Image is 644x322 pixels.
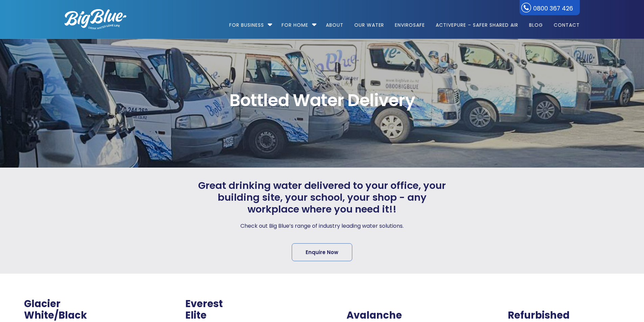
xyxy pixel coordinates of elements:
a: Everest [185,297,223,311]
p: Check out Big Blue’s range of industry leading water solutions. [196,221,448,231]
a: White/Black [24,308,87,322]
span: Great drinking water delivered to your office, your building site, your school, your shop - any w... [196,180,448,215]
a: Avalanche [347,308,402,322]
span: . [347,297,349,311]
a: Refurbished [508,308,570,322]
a: Enquire Now [292,243,352,261]
span: . [508,297,510,311]
a: Glacier [24,297,61,311]
a: Elite [185,308,207,322]
img: logo [65,9,126,29]
span: Bottled Water Delivery [65,92,580,109]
